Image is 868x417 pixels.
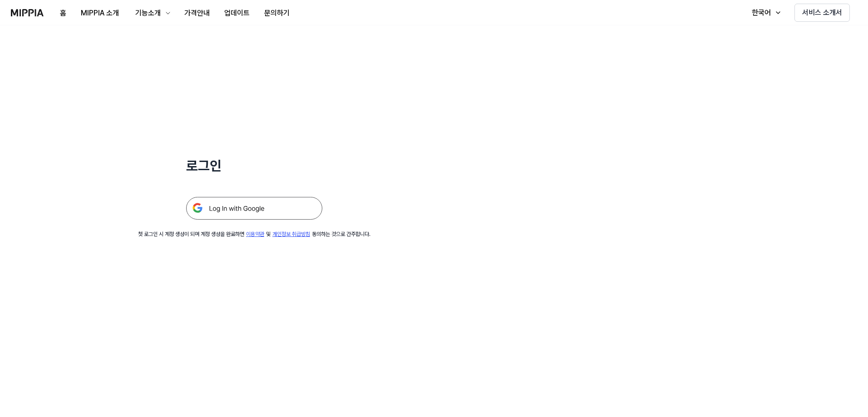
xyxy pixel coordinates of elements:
[126,4,177,22] button: 기능소개
[74,4,126,22] button: MIPPIA 소개
[217,0,257,25] a: 업데이트
[743,4,787,22] button: 한국어
[11,9,44,16] img: logo
[272,231,310,237] a: 개인정보 취급방침
[186,156,322,175] h1: 로그인
[53,4,74,22] button: 홈
[794,4,850,22] button: 서비스 소개서
[246,231,264,237] a: 이용약관
[177,4,217,22] button: 가격안내
[138,231,370,238] div: 첫 로그인 시 계정 생성이 되며 계정 생성을 완료하면 및 동의하는 것으로 간주합니다.
[257,4,297,22] button: 문의하기
[217,4,257,22] button: 업데이트
[750,7,773,18] div: 한국어
[133,8,163,19] div: 기능소개
[186,197,322,220] img: 구글 로그인 버튼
